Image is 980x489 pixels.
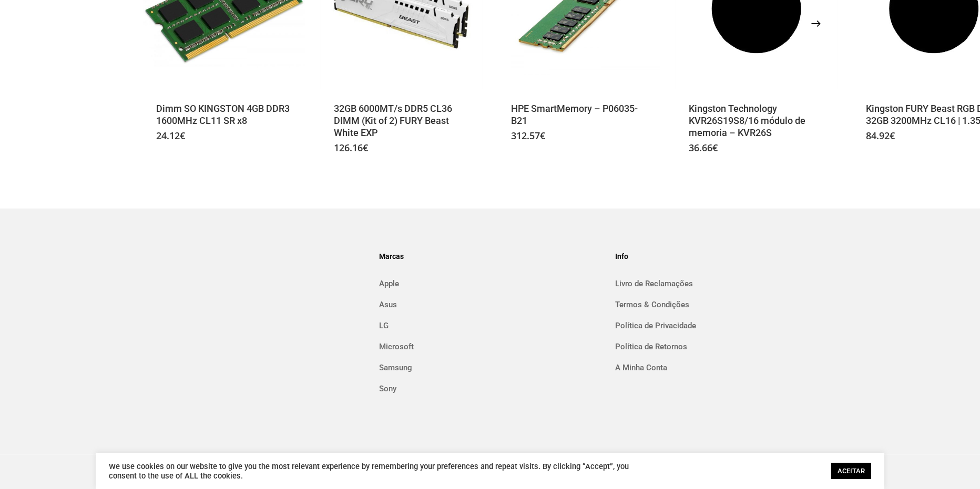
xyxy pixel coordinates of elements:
a: Samsung [379,359,601,376]
a: Asus [379,296,601,313]
a: Política de Retornos [615,338,837,355]
span: € [363,141,368,154]
span: € [712,141,718,154]
bdi: 24.12 [156,129,185,142]
a: HPE SmartMemory – P06035-B21 [511,102,647,128]
a: Apple [379,275,601,292]
bdi: 126.16 [334,141,368,154]
h4: Marcas [379,248,601,265]
a: Sony [379,380,601,397]
a: 32GB 6000MT/s DDR5 CL36 DIMM (Kit of 2) FURY Beast White EXP [334,102,469,140]
span: € [180,129,185,142]
a: LG [379,317,601,334]
h4: Info [615,248,837,265]
a: Microsoft [379,338,601,355]
a: Kingston Technology KVR26S19S8/16 módulo de memoria – KVR26S [689,102,824,140]
div: We use cookies on our website to give you the most relevant experience by remembering your prefer... [109,462,642,481]
span: € [890,129,895,142]
a: A Minha Conta [615,359,837,376]
bdi: 36.66 [689,141,718,154]
span: € [540,129,545,142]
a: Livro de Reclamações [615,275,837,292]
a: ACEITAR [831,463,871,479]
bdi: 312.57 [511,129,545,142]
a: Dimm SO KINGSTON 4GB DDR3 1600MHz CL11 SR x8 [156,102,292,128]
a: Política de Privacidade [615,317,837,334]
bdi: 84.92 [866,129,895,142]
a: Termos & Condições [615,296,837,313]
button: Next [805,13,826,34]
